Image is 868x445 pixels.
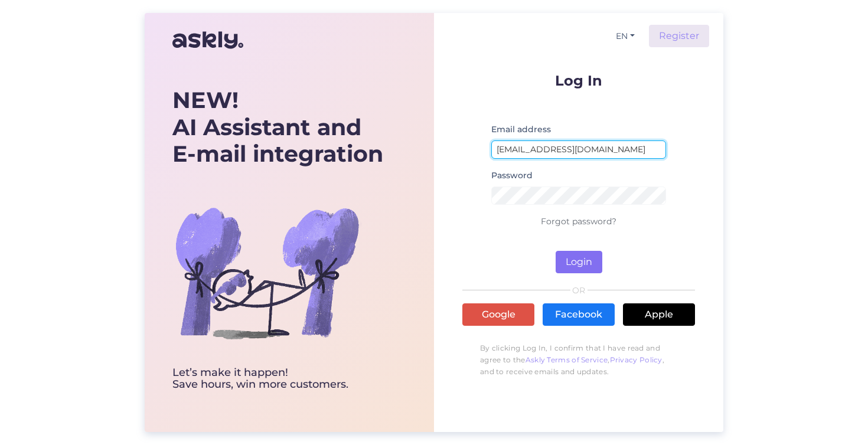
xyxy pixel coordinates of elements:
[556,251,602,273] button: Login
[526,355,608,364] a: Askly Terms of Service
[462,303,534,326] a: Google
[570,286,588,295] span: OR
[172,367,383,391] div: Let’s make it happen! Save hours, win more customers.
[172,178,361,367] img: bg-askly
[491,140,666,159] input: Enter email
[611,28,639,45] button: EN
[462,73,695,88] p: Log In
[172,26,243,54] img: Askly
[541,216,616,227] a: Forgot password?
[649,25,709,47] a: Register
[172,86,239,114] b: NEW!
[491,123,551,136] label: Email address
[172,87,383,168] div: AI Assistant and E-mail integration
[623,303,695,326] a: Apple
[462,336,695,384] p: By clicking Log In, I confirm that I have read and agree to the , , and to receive emails and upd...
[543,303,615,326] a: Facebook
[610,355,663,364] a: Privacy Policy
[491,169,533,182] label: Password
